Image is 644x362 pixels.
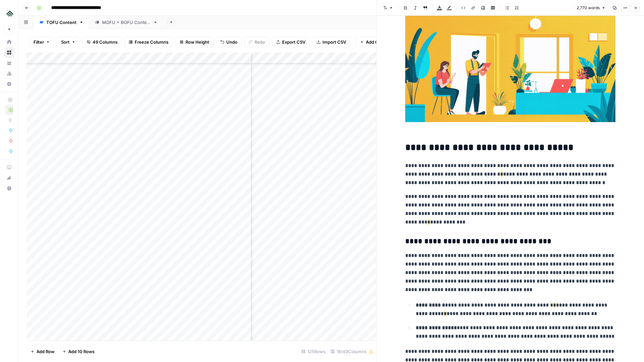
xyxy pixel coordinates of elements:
[4,162,14,173] a: AirOps Academy
[93,39,118,45] span: 49 Columns
[255,39,265,45] span: Redo
[4,58,14,68] a: Your Data
[328,346,376,357] div: 18/49 Columns
[33,16,89,29] a: TOFU Content
[68,348,95,355] span: Add 10 Rows
[4,37,14,47] a: Home
[226,39,237,45] span: Undo
[4,68,14,79] a: Usage
[57,37,80,47] button: Sort
[322,39,346,45] span: Import CSV
[4,5,14,22] button: Workspace: Uplisting
[4,183,14,194] button: Help + Support
[135,39,168,45] span: Freeze Columns
[186,39,209,45] span: Row Height
[4,173,14,183] div: What's new?
[58,346,99,357] button: Add 10 Rows
[61,39,70,45] span: Sort
[4,47,14,58] a: Browse
[175,37,213,47] button: Row Height
[282,39,305,45] span: Export CSV
[29,37,54,47] button: Filter
[124,37,173,47] button: Freeze Columns
[89,16,163,29] a: MOFU + BOFU Content
[299,346,328,357] div: 125 Rows
[356,37,395,47] button: Add Column
[312,37,350,47] button: Import CSV
[33,39,44,45] span: Filter
[216,37,242,47] button: Undo
[4,79,14,89] a: Settings
[366,39,391,45] span: Add Column
[46,19,77,26] div: TOFU Content
[4,8,16,19] img: Uplisting Logo
[27,346,58,357] button: Add Row
[244,37,269,47] button: Redo
[102,19,150,26] div: MOFU + BOFU Content
[577,5,600,11] span: 2,770 words
[574,4,609,12] button: 2,770 words
[272,37,310,47] button: Export CSV
[36,348,55,355] span: Add Row
[82,37,122,47] button: 49 Columns
[4,173,14,183] button: What's new?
